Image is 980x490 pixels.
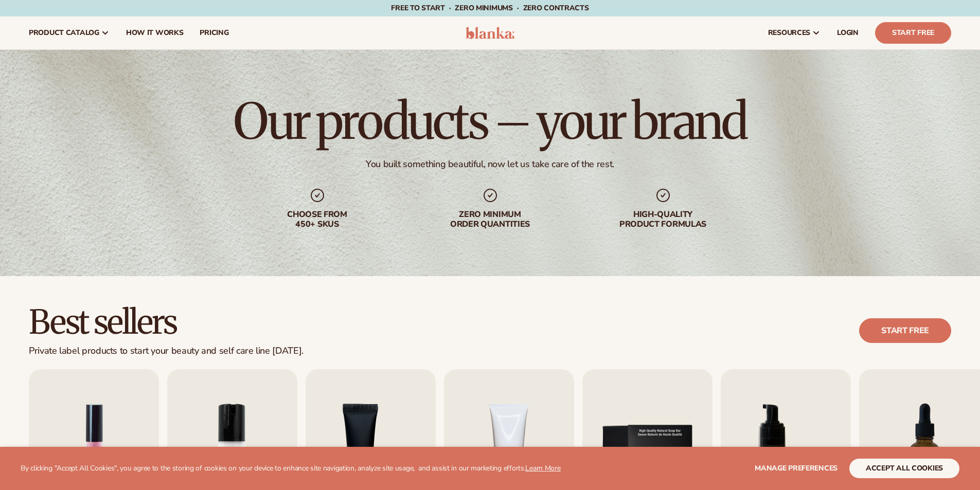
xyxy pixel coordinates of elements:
div: High-quality product formulas [597,210,729,229]
span: pricing [200,29,228,37]
a: Start free [859,318,951,343]
a: pricing [191,16,237,49]
a: Learn More [525,463,560,473]
span: product catalog [29,29,99,37]
a: How It Works [118,16,192,49]
span: Free to start · ZERO minimums · ZERO contracts [391,3,589,13]
span: Manage preferences [755,463,838,473]
img: logo [466,27,514,39]
span: LOGIN [837,29,859,37]
h2: Best sellers [29,305,304,339]
a: product catalog [21,16,118,49]
div: Choose from 450+ Skus [252,210,383,229]
a: Start Free [875,22,951,44]
h1: Our products – your brand [234,97,746,146]
a: LOGIN [829,16,867,49]
button: Manage preferences [755,459,838,478]
p: By clicking "Accept All Cookies", you agree to the storing of cookies on your device to enhance s... [21,464,561,473]
span: How It Works [126,29,184,37]
span: resources [768,29,810,37]
button: accept all cookies [849,459,959,478]
div: You built something beautiful, now let us take care of the rest. [366,158,614,170]
div: Private label products to start your beauty and self care line [DATE]. [29,346,304,357]
a: resources [760,16,829,49]
div: Zero minimum order quantities [424,210,556,229]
